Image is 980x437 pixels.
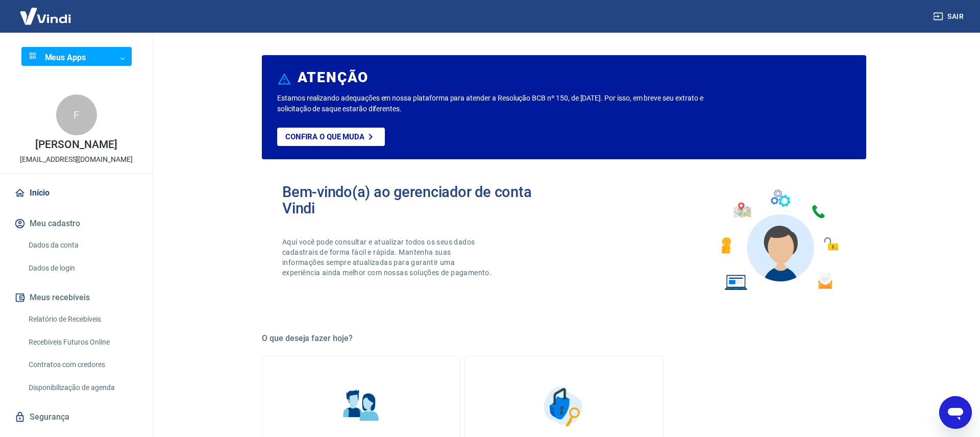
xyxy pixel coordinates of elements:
[285,132,364,141] p: Confira o que muda
[12,286,140,309] button: Meus recebíveis
[931,7,968,26] button: Sair
[24,258,140,279] a: Dados de login
[56,94,97,135] div: F
[24,332,140,353] a: Recebíveis Futuros Online
[939,396,972,429] iframe: Botão para abrir a janela de mensagens
[262,333,866,344] h5: O que deseja fazer hoje?
[282,184,564,216] h2: Bem-vindo(a) ao gerenciador de conta Vindi
[24,235,140,256] a: Dados da conta
[24,309,140,330] a: Relatório de Recebíveis
[277,93,736,114] p: Estamos realizando adequações em nossa plataforma para atender a Resolução BCB nº 150, de [DATE]....
[12,212,140,235] button: Meu cadastro
[712,184,846,297] img: Imagem de um avatar masculino com diversos icones exemplificando as funcionalidades do gerenciado...
[538,381,590,432] img: Segurança
[336,381,387,432] img: Informações pessoais
[24,354,140,375] a: Contratos com credores
[282,237,494,278] p: Aqui você pode consultar e atualizar todos os seus dados cadastrais de forma fácil e rápida. Mant...
[35,139,117,150] p: [PERSON_NAME]
[277,128,385,146] a: Confira o que muda
[298,72,369,83] h6: ATENÇÃO
[12,406,140,428] a: Segurança
[12,182,140,204] a: Início
[24,377,140,398] a: Disponibilização de agenda
[12,1,79,32] img: Vindi
[20,154,133,165] p: [EMAIL_ADDRESS][DOMAIN_NAME]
